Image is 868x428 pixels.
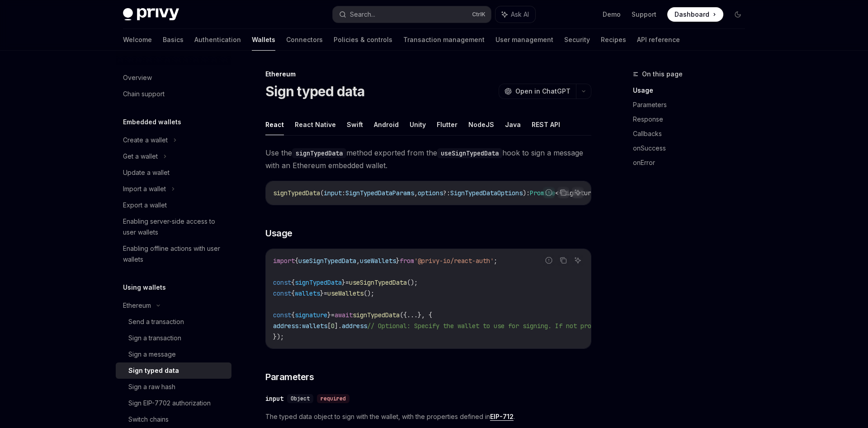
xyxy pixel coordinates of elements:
div: Overview [123,72,152,83]
a: Wallets [252,29,275,51]
a: Dashboard [667,7,723,22]
span: useSignTypedData [298,257,356,265]
a: Policies & controls [334,29,392,51]
span: Usage [265,227,292,240]
div: Chain support [123,89,165,99]
div: input [265,394,283,403]
a: EIP-712 [490,413,514,421]
span: useWallets [327,289,363,297]
span: Object [291,395,310,402]
code: useSignTypedData [437,148,502,158]
code: signTypedData [292,148,346,158]
span: from [400,257,414,265]
span: ... [407,311,418,319]
a: Sign typed data [116,362,231,379]
div: Export a wallet [123,200,167,211]
span: address [342,322,367,330]
button: Toggle dark mode [731,7,745,22]
span: , [356,257,360,265]
span: const [273,311,291,319]
button: Report incorrect code [543,254,555,266]
div: Send a transaction [128,316,184,327]
div: Get a wallet [123,151,158,162]
a: Authentication [194,29,241,51]
span: } [320,289,324,297]
button: Ask AI [495,6,535,23]
span: signTypedData [273,189,320,197]
button: REST API [532,114,560,135]
button: Ask AI [572,187,584,198]
span: = [345,278,349,287]
span: SignTypedDataParams [345,189,414,197]
a: Sign a message [116,346,231,362]
span: Open in ChatGPT [515,87,571,96]
span: options [418,189,443,197]
span: , [414,189,418,197]
button: Android [374,114,399,135]
a: Basics [163,29,184,51]
h5: Using wallets [123,282,166,293]
a: Export a wallet [116,197,231,213]
span: ({ [400,311,407,319]
div: Switch chains [128,414,169,425]
h5: Embedded wallets [123,117,181,127]
span: : [342,189,345,197]
button: React Native [295,114,336,135]
a: Chain support [116,86,231,102]
a: Callbacks [633,127,752,141]
div: required [317,394,349,403]
a: Sign a transaction [116,330,231,346]
span: = [331,311,335,319]
a: onError [633,155,752,170]
span: useSignTypedData [349,278,407,287]
img: dark logo [123,8,179,21]
button: Swift [347,114,363,135]
a: Parameters [633,98,752,112]
span: const [273,278,291,287]
a: onSuccess [633,141,752,155]
span: Parameters [265,371,314,383]
button: React [265,114,284,135]
span: }, { [418,311,432,319]
div: Sign typed data [128,365,179,376]
span: import [273,257,295,265]
a: Overview [116,70,231,86]
span: { [295,257,298,265]
span: }); [273,333,284,341]
a: Security [564,29,590,51]
span: useWallets [360,257,396,265]
span: signature [295,311,327,319]
a: Switch chains [116,411,231,428]
a: Update a wallet [116,165,231,181]
span: // Optional: Specify the wallet to use for signing. If not provided, the first wallet will be used. [367,322,725,330]
a: Enabling offline actions with user wallets [116,240,231,268]
span: ): [523,189,530,197]
span: input [324,189,342,197]
button: Flutter [437,114,458,135]
span: 0 [331,322,335,330]
span: await [335,311,353,319]
span: ]. [335,322,342,330]
span: (); [407,278,418,287]
button: Report incorrect code [543,187,555,198]
span: (); [363,289,374,297]
button: Java [505,114,521,135]
button: Ask AI [572,254,584,266]
span: { [291,289,295,297]
span: Use the method exported from the hook to sign a message with an Ethereum embedded wallet. [265,146,591,172]
button: Copy the contents from the code block [557,254,569,266]
a: Support [632,10,656,19]
span: Promise [530,189,555,197]
a: Transaction management [403,29,485,51]
span: } [327,311,331,319]
span: } [342,278,345,287]
button: Copy the contents from the code block [557,187,569,198]
span: signTypedData [295,278,342,287]
span: = [324,289,327,297]
a: Sign EIP-7702 authorization [116,395,231,411]
h1: Sign typed data [265,83,364,99]
span: } [396,257,400,265]
div: Ethereum [265,70,591,79]
button: Open in ChatGPT [499,84,576,99]
button: NodeJS [468,114,494,135]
